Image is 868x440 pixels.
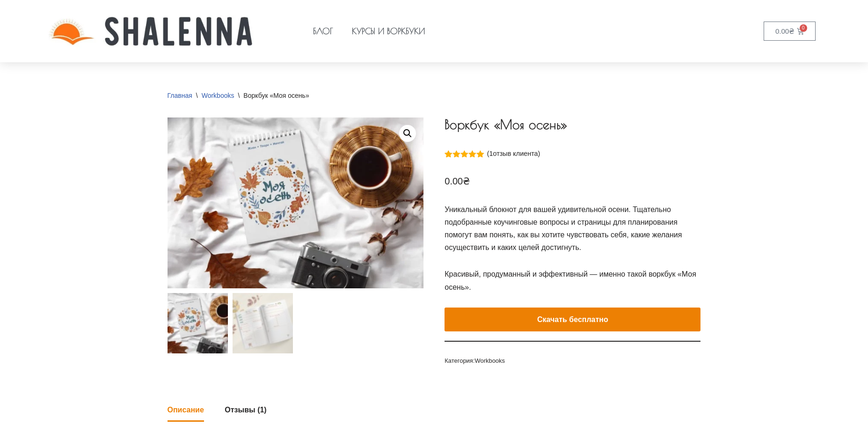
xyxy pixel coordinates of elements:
a: (1отзыв клиента) [487,150,540,157]
span: 1 [489,150,493,157]
h1: Воркбук «Моя осень» [445,117,700,132]
a: 0.00₴ 0 [764,22,816,41]
button: Скачать бесплатно [445,308,700,332]
bdi: 0.00 [445,176,470,186]
img: Воркбук "Моя осень" — изображение 2 [233,293,293,353]
nav: Меню [304,10,693,53]
span: 1 [445,150,448,169]
a: Главная [168,92,192,99]
p: Красивый, продуманный и эффективный — именно такой воркбук «Моя осень». [445,268,700,293]
a: Блог [304,10,343,53]
span: Категория: [445,356,700,366]
a: Workbooks [202,92,234,99]
div: Оценка 5.00 из 5 [445,150,485,157]
bdi: 0.00 [775,27,795,35]
a: Workbooks [474,357,505,364]
nav: Breadcrumb [168,90,309,102]
a: Отзывы (1) [225,400,266,420]
span: \ [234,92,243,99]
span: 0 [800,24,807,32]
img: Воркбук "Моя осень" [168,293,228,353]
a: Просмотр галереи изображений в полноэкранном режиме [399,125,416,142]
p: Уникальный блокнот для вашей удивительной осени. Тщательно подобранные коучинговые вопросы и стра... [445,203,700,254]
a: Курсы и воркбуки [343,10,434,53]
a: Описание [168,400,204,420]
span: Рейтинг из 5 на основе опроса пользователя [445,150,485,191]
span: \ [192,92,202,99]
span: ₴ [789,27,795,35]
span: ₴ [463,176,470,186]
